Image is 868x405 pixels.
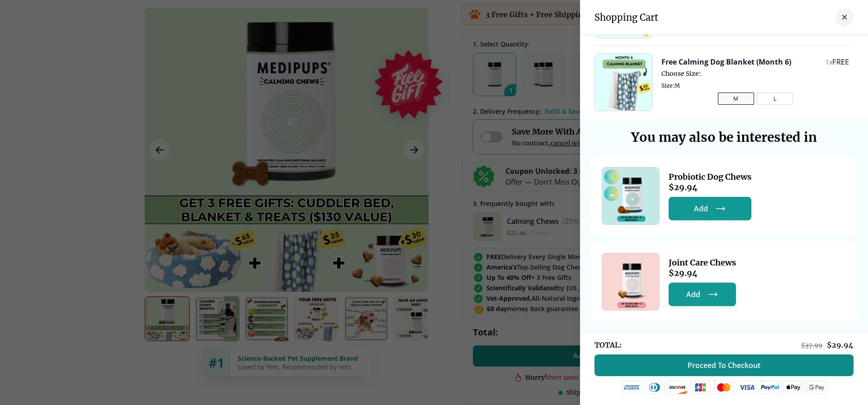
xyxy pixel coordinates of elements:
span: Size: M [661,82,849,89]
button: Proceed To Checkout [594,354,854,376]
span: Add [694,204,708,213]
span: Choose Size: [661,70,849,78]
span: $ 37.99 [801,341,822,349]
img: mastercard [714,381,734,394]
img: jcb [690,381,711,394]
span: $ 29.94 [669,182,751,192]
button: M [718,93,754,105]
img: Joint Care Chews [602,253,659,310]
img: Probiotic Dog Chews [602,168,659,224]
button: L [757,93,793,105]
span: Add [686,290,700,299]
span: Joint Care Chews [669,257,736,268]
button: close-cart [835,8,854,26]
h3: You may also be interested in [591,129,857,145]
span: Probiotic Dog Chews [669,172,751,182]
img: apple [783,381,803,394]
img: visa [737,381,757,394]
a: Joint Care Chews$29.94 [669,257,736,278]
a: Probiotic Dog Chews$29.94 [669,172,751,192]
span: FREE [832,57,849,67]
span: Proceed To Checkout [688,361,760,370]
a: Probiotic Dog Chews [602,167,660,225]
img: paypal [760,381,780,394]
button: Free Calming Dog Blanket (Month 6) [661,57,791,67]
span: $ 29.94 [669,268,736,278]
button: Add [669,283,736,306]
span: $ 29.94 [827,340,854,349]
img: discover [668,381,688,394]
button: Add [669,197,751,220]
img: google [807,381,827,394]
span: TOTAL: [594,340,622,350]
h3: Shopping Cart [594,12,658,23]
span: 1 x [826,58,832,66]
img: Free Calming Dog Blanket (Month 6) [595,54,652,111]
img: diners-club [645,381,665,394]
img: amex [622,381,642,394]
a: Joint Care Chews [602,253,660,311]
